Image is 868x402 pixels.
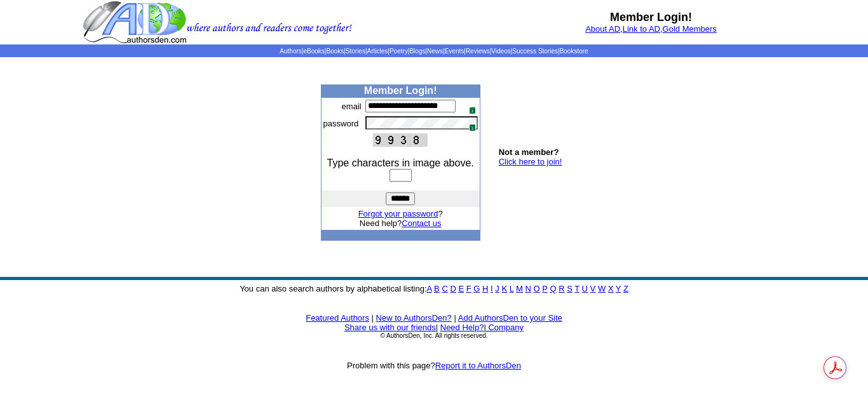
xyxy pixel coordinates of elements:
[435,361,521,370] a: Report it to AuthorsDen
[342,102,362,111] font: email
[364,85,437,96] b: Member Login!
[623,284,628,293] a: Z
[436,323,438,332] font: |
[367,48,388,55] a: Articles
[434,284,440,293] a: B
[469,124,476,131] span: 1
[482,284,488,293] a: H
[402,218,441,228] a: Contact us
[473,284,480,293] a: G
[373,133,428,147] img: This Is CAPTCHA Image
[464,102,474,112] img: npw-badge-icon.svg
[466,284,471,293] a: F
[608,284,614,293] a: X
[510,284,514,293] a: L
[427,284,432,293] a: A
[466,48,490,55] a: Reviews
[323,119,359,128] font: password
[445,48,465,55] a: Events
[598,284,606,293] a: W
[491,284,493,293] a: I
[280,48,301,55] a: Authors
[454,313,456,323] font: |
[390,48,408,55] a: Poetry
[512,48,558,55] a: Success Stories
[344,323,436,332] a: Share us with our friends
[559,284,564,293] a: R
[499,157,562,166] a: Click here to join!
[458,313,562,323] a: Add AuthorsDen to your Site
[358,209,438,218] a: Forgot your password
[280,48,588,55] span: | | | | | | | | | | | |
[534,284,540,293] a: O
[380,332,487,339] font: © AuthorsDen, Inc. All rights reserved.
[306,313,369,323] a: Featured Authors
[499,147,559,157] b: Not a member?
[623,24,660,34] a: Link to AD
[464,119,474,129] img: npw-badge-icon.svg
[303,48,324,55] a: eBooks
[469,107,476,114] span: 1
[326,48,344,55] a: Books
[484,323,524,332] font: |
[458,284,464,293] a: E
[663,24,717,34] a: Gold Members
[491,48,510,55] a: Videos
[442,284,447,293] a: C
[346,48,365,55] a: Stories
[488,323,524,332] a: Company
[585,24,620,34] a: About AD
[550,284,556,293] a: Q
[542,284,547,293] a: P
[582,284,588,293] a: U
[347,361,521,370] font: Problem with this page?
[590,284,596,293] a: V
[240,284,628,293] font: You can also search authors by alphabetical listing:
[610,11,692,23] b: Member Login!
[526,284,531,293] a: N
[372,313,374,323] font: |
[376,313,452,323] a: New to AuthorsDen?
[409,48,425,55] a: Blogs
[560,48,588,55] a: Bookstore
[427,48,443,55] a: News
[327,157,474,168] font: Type characters in image above.
[567,284,573,293] a: S
[450,284,456,293] a: D
[574,284,580,293] a: T
[501,284,507,293] a: K
[495,284,499,293] a: J
[358,209,443,218] font: ?
[440,323,484,332] a: Need Help?
[360,218,442,228] font: Need help?
[516,284,523,293] a: M
[616,284,621,293] a: Y
[585,24,717,34] font: , ,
